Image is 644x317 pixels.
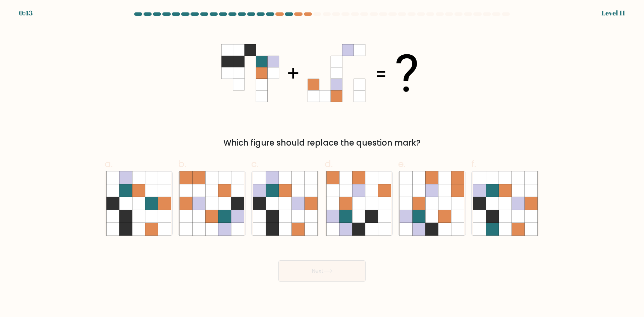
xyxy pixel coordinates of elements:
[601,8,625,18] div: Level 11
[278,260,366,282] button: Next
[178,157,186,170] span: b.
[105,157,113,170] span: a.
[19,8,33,18] div: 0:43
[251,157,259,170] span: c.
[109,137,535,149] div: Which figure should replace the question mark?
[471,157,476,170] span: f.
[398,157,406,170] span: e.
[325,157,333,170] span: d.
